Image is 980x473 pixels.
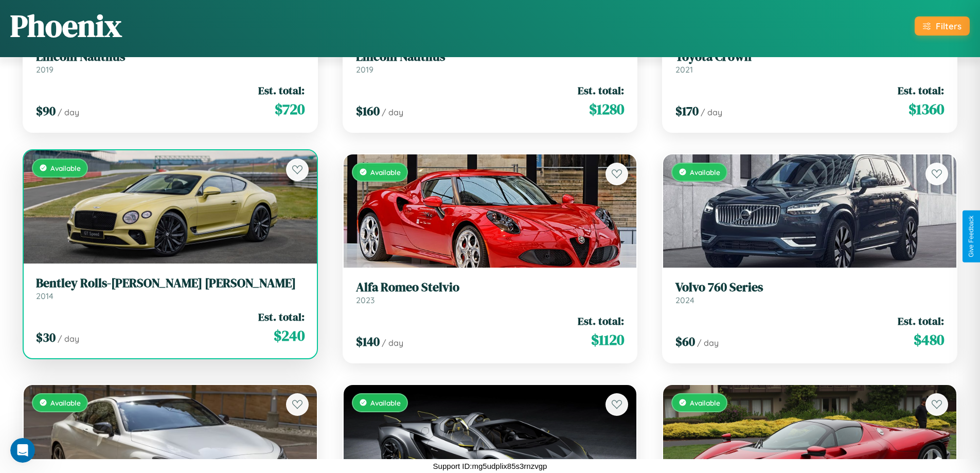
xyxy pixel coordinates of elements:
h3: Lincoln Nautilus [36,49,305,64]
span: 2021 [675,64,693,75]
span: / day [58,334,79,344]
span: $ 30 [36,329,56,346]
span: $ 90 [36,102,56,119]
span: / day [382,338,403,348]
span: 2023 [356,295,375,305]
span: Available [690,168,720,177]
span: Est. total: [258,83,305,98]
span: 2019 [356,64,373,75]
div: Filters [936,21,961,31]
span: Est. total: [898,313,944,328]
span: / day [58,107,79,117]
a: Lincoln Nautilus2019 [356,49,625,75]
h3: Bentley Rolls-[PERSON_NAME] [PERSON_NAME] [36,276,305,291]
p: Support ID: mg5udplix85s3rnzvgp [433,459,547,473]
span: 2024 [675,295,694,305]
span: $ 60 [675,333,695,350]
iframe: Intercom live chat [10,438,35,463]
span: $ 480 [914,329,944,350]
h3: Alfa Romeo Stelvio [356,280,625,295]
div: Give Feedback [968,216,975,257]
h3: Lincoln Nautilus [356,49,625,64]
span: $ 160 [356,102,380,119]
a: Bentley Rolls-[PERSON_NAME] [PERSON_NAME]2014 [36,276,305,301]
h3: Toyota Crown [675,49,944,64]
span: $ 1360 [908,99,944,119]
span: Available [50,398,81,407]
a: Lincoln Nautilus2019 [36,49,305,75]
span: / day [382,107,403,117]
a: Toyota Crown2021 [675,49,944,75]
span: $ 1120 [591,329,624,350]
a: Volvo 760 Series2024 [675,280,944,305]
span: Est. total: [258,309,305,324]
span: Available [370,398,401,407]
span: Available [690,398,720,407]
a: Alfa Romeo Stelvio2023 [356,280,625,305]
span: Available [370,168,401,177]
span: Available [50,164,81,172]
span: $ 240 [274,325,305,346]
h1: Phoenix [10,5,122,47]
span: / day [701,107,722,117]
span: $ 1280 [589,99,624,119]
button: Filters [915,16,970,36]
span: $ 720 [275,99,305,119]
span: / day [697,338,719,348]
span: 2014 [36,291,54,301]
span: $ 140 [356,333,380,350]
span: $ 170 [675,102,699,119]
h3: Volvo 760 Series [675,280,944,295]
span: 2019 [36,64,54,75]
span: Est. total: [578,83,624,98]
span: Est. total: [578,313,624,328]
span: Est. total: [898,83,944,98]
